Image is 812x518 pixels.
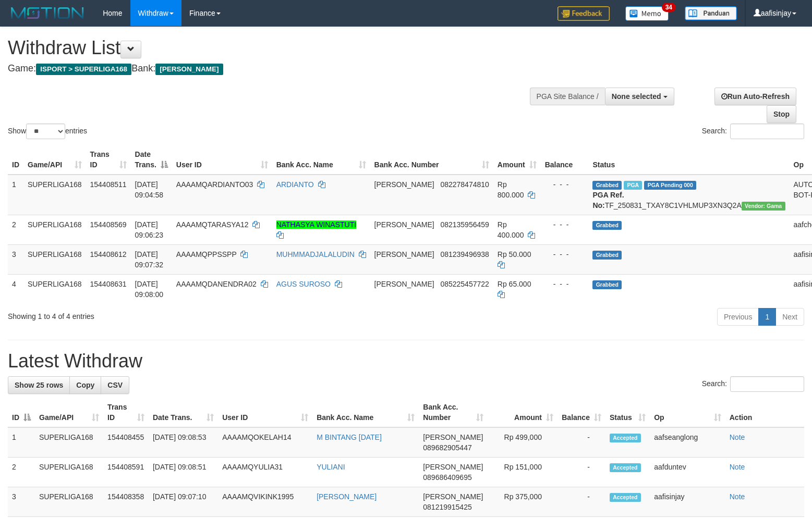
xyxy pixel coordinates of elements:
span: [DATE] 09:07:32 [135,250,164,269]
b: PGA Ref. No: [592,191,624,209]
span: Copy 081219915425 to clipboard [423,503,471,511]
label: Search: [702,124,804,139]
td: [DATE] 09:08:51 [149,458,218,487]
td: - [558,427,605,458]
a: YULIANI [317,463,345,471]
div: Showing 1 to 4 of 4 entries [8,307,331,322]
a: CSV [101,376,129,394]
label: Show entries [8,124,87,139]
a: 1 [758,308,776,326]
img: Feedback.jpg [558,6,610,21]
span: ISPORT > SUPERLIGA168 [36,64,131,75]
a: Note [730,463,745,471]
td: 1 [8,427,35,458]
td: AAAAMQOKELAH14 [218,427,312,458]
span: Accepted [610,463,641,472]
a: M BINTANG [DATE] [317,433,382,441]
a: Run Auto-Refresh [714,88,796,105]
span: Accepted [610,434,641,442]
a: MUHMMADJALALUDIN [276,250,355,258]
th: Bank Acc. Number: activate to sort column ascending [370,145,493,175]
td: - [558,487,605,517]
h1: Latest Withdraw [8,351,804,372]
input: Search: [730,376,804,392]
td: SUPERLIGA168 [35,427,103,458]
input: Search: [730,124,804,139]
span: Rp 50.000 [498,250,531,258]
th: Bank Acc. Name: activate to sort column ascending [272,145,370,175]
th: Amount: activate to sort column ascending [488,398,558,427]
span: Grabbed [592,280,622,289]
td: SUPERLIGA168 [35,458,103,487]
button: None selected [605,88,674,105]
td: SUPERLIGA168 [23,274,86,304]
span: AAAAMQDANENDRA02 [176,280,257,288]
td: 2 [8,458,35,487]
td: [DATE] 09:07:10 [149,487,218,517]
td: 3 [8,487,35,517]
td: Rp 151,000 [488,458,558,487]
td: AAAAMQYULIA31 [218,458,312,487]
span: Accepted [610,493,641,502]
th: ID [8,145,23,175]
td: SUPERLIGA168 [23,215,86,244]
span: Grabbed [592,221,622,230]
span: Copy 089682905447 to clipboard [423,443,471,452]
td: aafduntev [650,458,725,487]
td: 154408591 [103,458,149,487]
th: Status: activate to sort column ascending [605,398,650,427]
td: Rp 499,000 [488,427,558,458]
div: - - - [545,279,585,289]
span: [PERSON_NAME] [374,180,434,189]
img: MOTION_logo.png [8,5,87,21]
a: Show 25 rows [8,376,70,394]
span: Rp 400.000 [498,220,524,239]
span: 154408569 [90,220,127,229]
th: Action [725,398,804,427]
span: AAAAMQARDIANTO03 [176,180,253,189]
select: Showentries [26,124,65,139]
a: Next [775,308,804,326]
span: Grabbed [592,181,622,190]
th: Game/API: activate to sort column ascending [23,145,86,175]
th: Bank Acc. Number: activate to sort column ascending [419,398,488,427]
span: Rp 65.000 [498,280,531,288]
span: Grabbed [592,251,622,260]
td: [DATE] 09:08:53 [149,427,218,458]
th: Date Trans.: activate to sort column ascending [149,398,218,427]
th: Op: activate to sort column ascending [650,398,725,427]
th: Amount: activate to sort column ascending [493,145,541,175]
td: 1 [8,175,23,215]
span: Copy 085225457722 to clipboard [440,280,489,288]
div: PGA Site Balance / [530,88,605,105]
th: Balance [541,145,589,175]
a: [PERSON_NAME] [317,492,377,501]
span: Show 25 rows [15,381,63,389]
span: [PERSON_NAME] [423,433,483,441]
span: Marked by aafounsreynich [624,181,642,190]
th: ID: activate to sort column descending [8,398,35,427]
h1: Withdraw List [8,38,531,58]
td: Rp 375,000 [488,487,558,517]
span: Vendor URL: https://trx31.1velocity.biz [742,202,785,211]
td: SUPERLIGA168 [23,244,86,274]
a: Note [730,492,745,501]
span: Copy [76,381,94,389]
span: 154408511 [90,180,127,189]
a: Copy [69,376,101,394]
td: - [558,458,605,487]
span: [PERSON_NAME] [374,220,434,229]
span: None selected [612,92,661,101]
span: AAAAMQTARASYA12 [176,220,249,229]
td: SUPERLIGA168 [35,487,103,517]
span: [PERSON_NAME] [374,250,434,258]
th: User ID: activate to sort column ascending [172,145,272,175]
h4: Game: Bank: [8,64,531,74]
span: Copy 082278474810 to clipboard [440,180,489,189]
span: [PERSON_NAME] [374,280,434,288]
span: [PERSON_NAME] [423,492,483,501]
th: Trans ID: activate to sort column ascending [103,398,149,427]
img: panduan.png [685,6,737,20]
span: [PERSON_NAME] [155,64,223,75]
td: TF_250831_TXAY8C1VHLMUP3XN3Q2A [588,175,789,215]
